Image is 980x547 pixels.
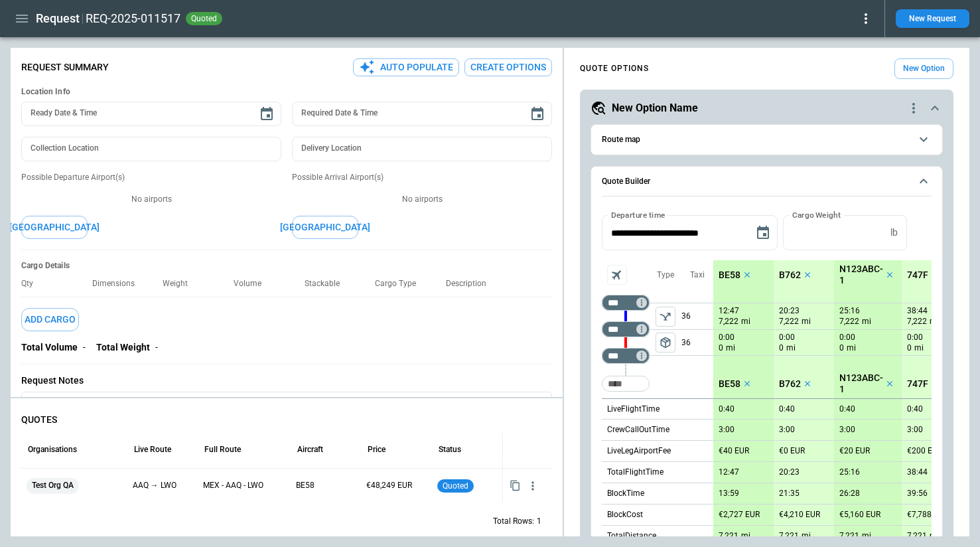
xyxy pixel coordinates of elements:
p: €7,788 EUR [907,510,948,520]
p: €2,727 EUR [719,510,760,520]
p: 3:00 [779,425,795,435]
p: €5,160 EUR [839,510,880,520]
button: Copy quote content [507,477,524,494]
p: mi [786,343,796,354]
button: Add Cargo [21,308,79,331]
p: 7,222 [839,316,859,327]
p: 0 [779,343,784,354]
p: mi [847,343,856,354]
p: 36 [681,330,713,355]
p: mi [802,530,811,542]
p: BE58 [296,480,356,491]
p: Type [657,270,674,281]
p: B762 [779,270,801,281]
p: 0:00 [719,333,735,343]
p: No airports [292,194,552,205]
p: 0:00 [907,333,923,343]
p: 38:44 [907,467,928,477]
p: LiveLegAirportFee [607,445,671,457]
p: mi [741,530,750,542]
p: 0:00 [779,333,795,343]
div: Too short [602,295,650,311]
p: mi [914,343,924,354]
label: Cargo Weight [792,209,841,220]
button: Route map [602,125,932,155]
div: Organisations [28,445,77,454]
p: 20:23 [779,306,800,316]
button: [GEOGRAPHIC_DATA] [292,216,358,239]
h2: REQ-2025-011517 [86,11,180,27]
p: 0:40 [719,404,735,414]
p: 7,221 [839,531,859,541]
p: 7,221 [779,531,799,541]
p: Possible Arrival Airport(s) [292,172,552,183]
p: mi [862,530,871,542]
p: Description [446,279,497,289]
p: B762 [779,378,801,390]
p: 7,222 [719,316,738,327]
h4: QUOTE OPTIONS [580,66,649,72]
span: quoted [440,481,471,491]
span: package_2 [659,336,672,349]
div: Price [368,445,385,454]
button: left aligned [656,333,675,352]
p: 7,221 [719,531,738,541]
p: 0 [839,343,844,354]
label: Departure time [611,209,665,220]
p: - [83,342,86,353]
p: 7,221 [907,531,927,541]
span: Type of sector [656,333,675,352]
p: Total Weight [96,342,150,353]
p: CrewCallOutTime [607,424,669,435]
p: €4,210 EUR [779,510,820,520]
p: lb [890,227,898,238]
p: Request Summary [21,62,109,73]
div: Live Route [134,445,171,454]
p: 3:00 [907,425,923,435]
p: 20:23 [779,467,800,477]
p: mi [802,316,811,327]
p: 1 [537,516,541,527]
p: Qty [21,279,44,289]
button: New Request [896,9,969,28]
span: Type of sector [656,307,675,327]
div: Too short [602,376,650,392]
p: 7,222 [779,316,799,327]
button: Create Options [464,58,552,76]
div: Quoted [437,469,497,503]
p: Possible Departure Airport(s) [21,172,281,183]
p: 0:40 [839,404,855,414]
h6: Quote Builder [602,177,650,186]
button: Auto Populate [353,58,459,76]
div: Too short [602,348,650,364]
p: 25:16 [839,467,860,477]
p: 39:56 [907,489,928,499]
p: 3:00 [719,425,735,435]
p: Dimensions [92,279,145,289]
p: 747F [907,270,928,281]
div: Aircraft [297,445,323,454]
p: Volume [234,279,272,289]
p: mi [741,316,750,327]
p: N123ABC-1 [839,372,883,395]
p: €40 EUR [719,446,749,456]
button: Quote Builder [602,167,932,197]
h5: New Option Name [612,101,698,116]
p: 12:47 [719,306,739,316]
p: 25:16 [839,306,860,316]
p: AAQ → LWO [133,480,192,491]
p: 38:44 [907,306,928,316]
p: TotalDistance [607,530,656,542]
p: Request Notes [21,375,552,386]
p: 13:59 [719,489,739,499]
p: QUOTES [21,414,552,426]
p: €200 EUR [907,446,942,456]
h1: Request [36,11,80,27]
p: mi [930,530,939,542]
p: Cargo Type [375,279,427,289]
p: BE58 [719,270,740,281]
p: €48,249 EUR [366,480,426,491]
p: 12:47 [719,467,739,477]
p: 747F [907,378,928,390]
p: mi [726,343,735,354]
